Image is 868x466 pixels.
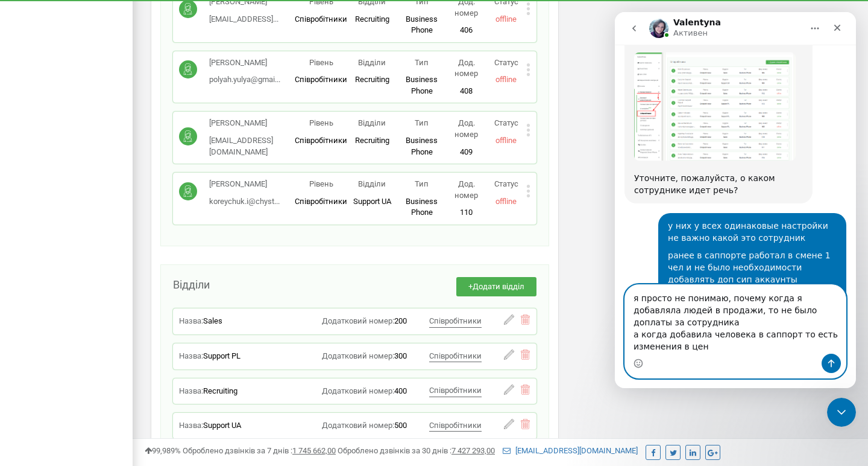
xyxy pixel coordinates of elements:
[406,136,438,156] span: Business Phone
[209,57,280,69] p: [PERSON_NAME]
[338,446,495,455] span: Оброблено дзвінків за 30 днів :
[209,179,280,190] p: [PERSON_NAME]
[209,75,280,84] span: polyah.yulya@gmai...
[355,14,389,24] span: Recruiting
[209,118,295,129] p: [PERSON_NAME]
[203,316,222,325] span: Sales
[10,273,231,342] textarea: Ваше сообщение...
[322,316,394,325] span: Додатковий номер:
[429,316,482,325] span: Співробітники
[394,386,407,395] span: 400
[19,346,28,356] button: Средство выбора эмодзи
[494,118,518,127] span: Статус
[145,446,181,455] span: 99,989%
[309,118,333,127] span: Рівень
[473,282,524,291] span: Додати відділ
[394,316,407,325] span: 200
[429,421,482,430] span: Співробітники
[615,12,856,388] iframe: Intercom live chat
[179,386,203,395] span: Назва:
[179,316,203,325] span: Назва:
[447,86,486,97] p: 408
[209,136,273,156] span: [EMAIL_ADDRESS][DOMAIN_NAME]
[503,446,638,455] a: [EMAIL_ADDRESS][DOMAIN_NAME]
[415,58,429,67] span: Тип
[406,75,438,95] span: Business Phone
[203,421,241,430] span: Support UA
[209,14,278,24] span: [EMAIL_ADDRESS]...
[358,179,386,188] span: Відділи
[209,197,280,206] span: koreychuk.i@chyst...
[447,147,486,158] p: 409
[394,421,407,430] span: 500
[179,421,203,430] span: Назва:
[10,201,231,326] div: Анна говорит…
[53,208,222,232] div: у них у всех одинаковые настройки не важно какой это сотрудник
[494,179,518,188] span: Статус
[295,14,347,24] span: Співробітники
[406,197,438,217] span: Business Phone
[183,446,336,455] span: Оброблено дзвінків за 7 днів :
[495,136,517,145] span: offline
[451,446,495,455] u: 7 427 293,00
[322,421,394,430] span: Додатковий номер:
[43,201,231,316] div: у них у всех одинаковые настройкине важно какой это сотрудникранее в саппорте работал в смене 1 ч...
[53,238,222,309] div: ранее в саппорте работал в смене 1 чел и не было необходимости добавлять доп сип аккаунты сейчас ...
[495,14,517,24] span: offline
[495,75,517,84] span: offline
[429,351,482,360] span: Співробітники
[353,197,391,206] span: Support UA
[358,118,386,127] span: Відділи
[447,25,486,36] p: 406
[355,136,389,145] span: Recruiting
[454,118,478,139] span: Дод. номер
[295,197,347,206] span: Співробітники
[322,351,394,360] span: Додатковий номер:
[415,179,429,188] span: Тип
[179,351,203,360] span: Назва:
[447,207,486,219] p: 110
[203,386,237,395] span: Recruiting
[203,351,241,360] span: Support PL
[827,398,856,427] iframe: Intercom live chat
[19,161,188,184] div: Уточните, пожалуйста, о каком сотруднике идет речь?
[406,14,438,35] span: Business Phone
[415,118,429,127] span: Тип
[173,278,210,291] span: Відділи
[292,446,336,455] u: 1 745 662,00
[295,136,347,145] span: Співробітники
[295,75,347,84] span: Співробітники
[394,351,407,360] span: 300
[322,386,394,395] span: Додатковий номер:
[429,386,482,395] span: Співробітники
[358,58,386,67] span: Відділи
[454,179,478,200] span: Дод. номер
[456,277,536,297] button: +Додати відділ
[454,58,478,78] span: Дод. номер
[309,179,333,188] span: Рівень
[207,342,226,361] button: Отправить сообщение…
[495,197,517,206] span: offline
[355,75,389,84] span: Recruiting
[494,58,518,67] span: Статус
[309,58,333,67] span: Рівень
